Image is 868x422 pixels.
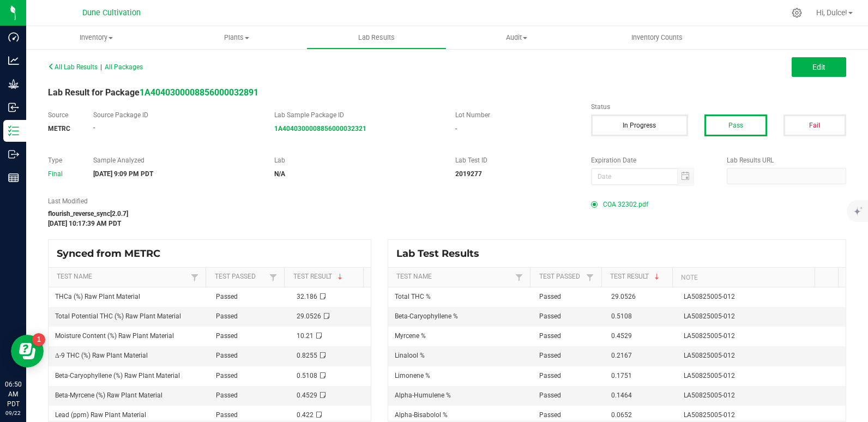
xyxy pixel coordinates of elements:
inline-svg: Grow [8,79,19,89]
span: Limonene % [395,372,430,379]
inline-svg: Inventory [8,125,19,136]
a: Test PassedSortable [215,273,267,281]
span: Lead (ppm) Raw Plant Material [55,411,146,419]
span: 29.0526 [297,312,321,320]
a: Inventory Counts [587,26,727,49]
button: Edit [792,57,846,77]
strong: [DATE] 9:09 PM PDT [93,170,153,178]
span: LA50825005-012 [684,312,735,320]
span: Passed [216,411,238,419]
span: Synced from METRC [57,248,168,260]
span: LA50825005-012 [684,332,735,340]
button: Pass [704,114,767,136]
inline-svg: Dashboard [8,32,19,43]
span: All Lab Results [48,63,98,71]
div: Manage settings [790,8,804,18]
span: LA50825005-012 [684,391,735,399]
p: 06:50 AM PDT [5,379,21,409]
span: Audit [447,33,586,43]
span: Beta-Caryophyllene (%) Raw Plant Material [55,372,180,379]
span: Alpha-Humulene % [395,391,451,399]
strong: N/A [274,170,285,178]
a: Test NameSortable [396,273,513,281]
label: Lab Results URL [727,155,846,165]
span: | [100,63,102,71]
label: Sample Analyzed [93,155,258,165]
span: Passed [216,312,238,320]
p: 09/22 [5,409,21,417]
a: Test PassedSortable [539,273,584,281]
span: 10.21 [297,332,314,340]
span: 0.5108 [611,312,632,320]
span: Hi, Dulce! [816,8,847,17]
span: COA 32302.pdf [603,196,648,213]
span: Linalool % [395,352,425,359]
span: LA50825005-012 [684,411,735,419]
span: Beta-Myrcene (%) Raw Plant Material [55,391,162,399]
span: THCa (%) Raw Plant Material [55,293,140,300]
span: Passed [216,293,238,300]
span: 0.4529 [297,391,317,399]
span: Passed [539,411,561,419]
strong: 1A4040300008856000032891 [140,87,258,98]
div: Final [48,169,77,179]
span: Passed [539,312,561,320]
span: All Packages [105,63,143,71]
span: Lab Results [343,33,409,43]
label: Lab [274,155,439,165]
inline-svg: Outbound [8,149,19,160]
span: Δ-9 THC (%) Raw Plant Material [55,352,148,359]
span: Dune Cultivation [82,8,141,17]
a: Plants [166,26,306,49]
span: LA50825005-012 [684,293,735,300]
a: Filter [513,270,526,284]
a: Filter [267,270,280,284]
span: 0.8255 [297,352,317,359]
label: Status [591,102,846,112]
span: Inventory Counts [617,33,697,43]
span: 32.186 [297,293,317,300]
span: 0.0652 [611,411,632,419]
span: Passed [216,391,238,399]
button: In Progress [591,114,688,136]
a: Filter [188,270,201,284]
span: Edit [812,63,825,71]
a: Inventory [26,26,166,49]
label: Lot Number [455,110,575,120]
strong: flourish_reverse_sync[2.0.7] [48,210,128,218]
span: - [455,125,457,132]
label: Type [48,155,77,165]
iframe: Resource center unread badge [32,333,45,346]
span: Moisture Content (%) Raw Plant Material [55,332,174,340]
label: Lab Test ID [455,155,575,165]
strong: METRC [48,125,70,132]
span: 0.4529 [611,332,632,340]
a: Test ResultSortable [293,273,359,281]
span: Alpha-Bisabolol % [395,411,448,419]
span: - [93,124,95,131]
span: Sortable [653,273,661,281]
iframe: Resource center [11,335,44,367]
span: Sortable [336,273,345,281]
span: Passed [539,352,561,359]
a: Test ResultSortable [610,273,668,281]
a: 1A4040300008856000032321 [274,125,366,132]
span: Passed [216,372,238,379]
span: Total Potential THC (%) Raw Plant Material [55,312,181,320]
span: Beta-Caryophyllene % [395,312,458,320]
a: Audit [447,26,587,49]
strong: 2019277 [455,170,482,178]
strong: [DATE] 10:17:39 AM PDT [48,220,121,227]
span: LA50825005-012 [684,372,735,379]
span: Passed [216,332,238,340]
a: Filter [583,270,596,284]
span: 0.5108 [297,372,317,379]
label: Lab Sample Package ID [274,110,439,120]
span: Total THC % [395,293,431,300]
a: Test NameSortable [57,273,188,281]
form-radio-button: Primary COA [591,201,598,208]
span: Lab Result for Package [48,87,258,98]
span: 29.0526 [611,293,636,300]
